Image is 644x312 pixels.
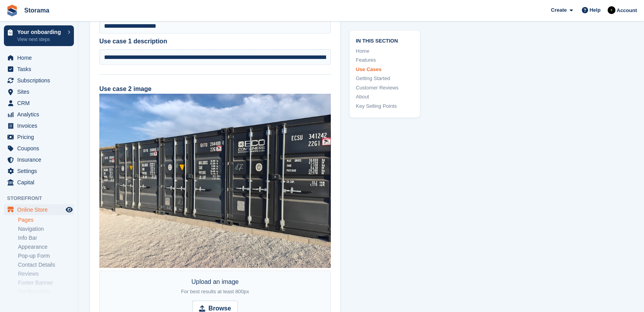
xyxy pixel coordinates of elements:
a: menu [4,64,74,75]
a: Storama [21,4,52,17]
a: Appearance [18,243,74,251]
a: menu [4,98,74,109]
span: Settings [17,166,64,177]
p: Your onboarding [17,29,64,35]
a: Customer Reviews [356,84,414,92]
a: Your onboarding View next steps [4,25,74,46]
a: menu [4,120,74,131]
a: menu [4,109,74,120]
span: Online Store [17,204,64,215]
span: Invoices [17,120,64,131]
a: Pop-up Form [18,252,74,260]
span: Capital [17,177,64,188]
a: Navigation [18,225,74,233]
span: Create [551,6,567,14]
span: Subscriptions [17,75,64,86]
label: Use case 1 description [99,37,331,46]
a: Info Bar [18,234,74,242]
div: Upload an image [181,277,249,296]
a: Features [356,56,414,64]
a: Preview store [65,205,74,214]
a: Configuration [18,288,74,296]
span: Sites [17,86,64,97]
span: Home [17,52,64,63]
a: Contact Details [18,261,74,269]
a: Key Selling Points [356,102,414,110]
img: Stuart Pratt [608,6,615,14]
a: Pages [18,216,74,224]
span: Coupons [17,143,64,154]
span: For best results at least 800px [181,289,249,294]
a: menu [4,177,74,188]
a: menu [4,143,74,154]
a: menu [4,154,74,165]
span: Tasks [17,64,64,75]
span: Insurance [17,154,64,165]
a: menu [4,204,74,215]
a: Getting Started [356,75,414,82]
img: stora-icon-8386f47178a22dfd0bd8f6a31ec36ba5ce8667c1dd55bd0f319d3a0aa187defe.svg [6,5,18,16]
span: Analytics [17,109,64,120]
a: Reviews [18,270,74,278]
a: Footer Banner [18,279,74,287]
a: menu [4,166,74,177]
a: menu [4,52,74,63]
span: Help [590,6,601,14]
span: Storefront [7,194,78,202]
a: menu [4,75,74,86]
span: In this section [356,37,414,44]
label: Use case 2 image [99,86,151,92]
p: View next steps [17,36,64,43]
a: About [356,93,414,101]
span: CRM [17,98,64,109]
a: menu [4,132,74,143]
img: IMG20250904190709.jpg [99,94,331,267]
a: Home [356,47,414,55]
a: Use Cases [356,66,414,73]
a: menu [4,86,74,97]
span: Account [617,7,637,14]
span: Pricing [17,132,64,143]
